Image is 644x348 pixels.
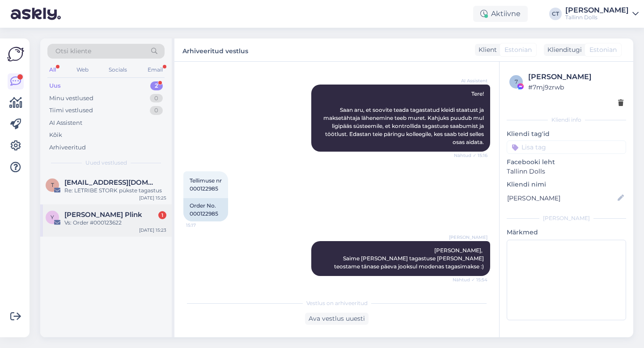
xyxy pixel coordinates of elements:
div: Klient [475,45,497,55]
div: Socials [107,64,129,76]
div: Re: LETRIBE STORK pükste tagastus [64,187,166,195]
div: Kliendi info [507,116,626,124]
span: Otsi kliente [55,47,91,56]
div: Uus [49,81,61,90]
div: AI Assistent [49,119,82,127]
p: Tallinn Dolls [507,167,626,176]
div: 1 [158,211,166,219]
div: # 7mj9zrwb [528,82,623,92]
span: Estonian [504,45,532,55]
span: 7 [515,78,518,85]
div: All [47,64,58,76]
input: Lisa tag [507,140,626,154]
div: [DATE] 15:25 [139,195,166,201]
span: AI Assistent [454,77,487,84]
div: Web [75,64,90,76]
div: Arhiveeritud [49,143,86,152]
div: Email [146,64,165,76]
div: Kõik [49,131,62,140]
div: Aktiivne [473,6,528,22]
span: Uued vestlused [85,159,127,167]
span: t [51,182,54,188]
div: CT [549,8,562,20]
input: Lisa nimi [507,193,616,203]
div: Vs: Order #000123622 [64,219,166,227]
div: [PERSON_NAME] [528,72,623,82]
span: Ylli Plink [64,211,142,219]
div: Klienditugi [544,45,582,55]
span: Tellimuse nr 000122985 [190,177,222,192]
span: Tere! Saan aru, et soovite teada tagastatud kleidi staatust ja maksetähtaja lähenemine teeb muret... [323,90,485,145]
span: tomsontriin@gmail.com [64,178,157,187]
div: [PERSON_NAME] [565,7,629,14]
div: Order No. 000122985 [183,198,228,221]
label: Arhiveeritud vestlus [182,44,248,56]
span: Nähtud ✓ 15:16 [454,152,487,159]
p: Kliendi tag'id [507,129,626,139]
span: Nähtud ✓ 15:54 [453,276,487,283]
span: [PERSON_NAME] [449,234,487,241]
div: 0 [150,94,163,103]
span: Vestlus on arhiveeritud [306,299,368,307]
span: 15:17 [186,222,220,229]
span: [PERSON_NAME], Saime [PERSON_NAME] tagastuse [PERSON_NAME] teostame tänase päeva jooksul modenas ... [334,247,485,270]
div: Tiimi vestlused [49,106,93,115]
p: Kliendi nimi [507,180,626,189]
div: Tallinn Dolls [565,14,629,21]
img: Askly Logo [7,46,24,63]
div: [PERSON_NAME] [507,214,626,222]
div: Ava vestlus uuesti [305,313,369,325]
p: Märkmed [507,228,626,237]
span: Estonian [589,45,617,55]
div: 0 [150,106,163,115]
div: Minu vestlused [49,94,93,103]
div: 2 [150,81,163,90]
div: [DATE] 15:23 [139,227,166,233]
span: Y [51,214,54,221]
a: [PERSON_NAME]Tallinn Dolls [565,7,639,21]
p: Facebooki leht [507,157,626,167]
